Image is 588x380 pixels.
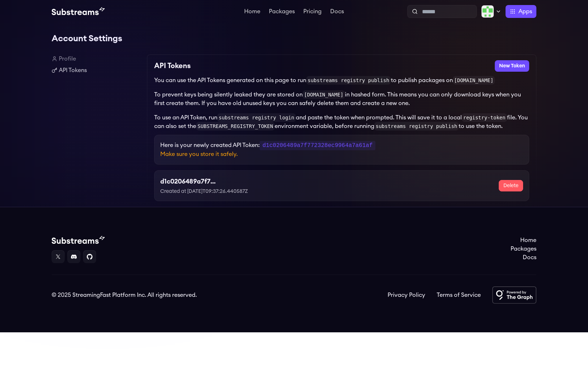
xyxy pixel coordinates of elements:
div: © 2025 StreamingFast Platform Inc. All rights reserved. [52,291,197,299]
a: Pricing [302,9,323,16]
p: You can use the API Tokens generated on this page to run to publish packages on [154,76,529,85]
a: Docs [329,9,345,16]
a: Home [511,236,536,244]
code: registry-token [462,113,507,122]
span: Apps [518,7,532,16]
code: SUBSTREAMS_REGISTRY_TOKEN [196,122,275,130]
p: Here is your newly created API Token: [160,141,523,150]
code: d1c0206489a7f772328ec9964a7a61af [260,141,375,150]
a: Privacy Policy [388,291,425,299]
a: Packages [267,9,296,16]
a: Profile [52,54,141,63]
a: Packages [511,244,536,253]
code: substreams registry publish [306,76,391,85]
p: Created at [DATE]T09:37:26.440587Z [160,188,275,195]
code: substreams registry login [217,113,296,122]
img: Substream's logo [52,236,105,244]
code: substreams registry publish [374,122,459,130]
p: Make sure you store it safely. [160,150,523,158]
h2: API Tokens [154,60,191,72]
code: [DOMAIN_NAME] [303,90,345,99]
button: New Token [495,60,529,72]
a: Terms of Service [437,291,481,299]
p: To use an API Token, run and paste the token when prompted. This will save it to a local file. Yo... [154,113,529,130]
img: Profile [481,5,494,18]
button: Delete [499,180,523,191]
code: [DOMAIN_NAME] [453,76,495,85]
img: Powered by The Graph [492,286,536,304]
h3: d1c0206489a7f772328ec9964a7a61af [160,176,218,186]
p: To prevent keys being silently leaked they are stored on in hashed form. This means you can only ... [154,90,529,108]
a: Docs [511,253,536,262]
h1: Account Settings [52,32,536,46]
a: Home [243,9,262,16]
img: Substream's logo [52,7,105,16]
a: API Tokens [52,66,141,75]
